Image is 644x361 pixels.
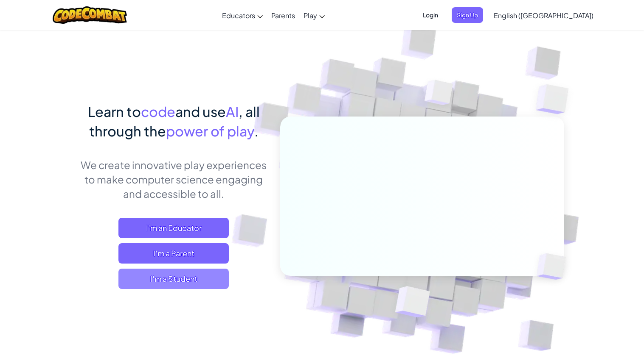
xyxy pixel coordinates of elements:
a: I'm a Parent [118,243,229,264]
span: Educators [222,11,255,20]
span: power of play [166,122,254,139]
img: Overlap cubes [408,63,470,126]
img: Overlap cubes [522,236,586,297]
button: Sign Up [452,7,483,23]
button: I'm a Student [118,269,229,289]
img: Overlap cubes [519,64,592,135]
span: Learn to [88,103,141,120]
a: I'm an Educator [118,218,229,238]
a: Parents [267,4,299,27]
a: English ([GEOGRAPHIC_DATA]) [489,4,598,27]
button: Login [418,7,443,23]
a: Play [299,4,329,27]
span: Play [304,11,317,20]
img: Overlap cubes [374,268,450,339]
p: We create innovative play experiences to make computer science engaging and accessible to all. [80,158,267,201]
img: CodeCombat logo [53,6,127,24]
span: . [254,122,259,139]
span: code [141,103,175,120]
span: English ([GEOGRAPHIC_DATA]) [494,11,593,20]
a: Educators [218,4,267,27]
span: and use [175,103,226,120]
span: AI [226,103,239,120]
